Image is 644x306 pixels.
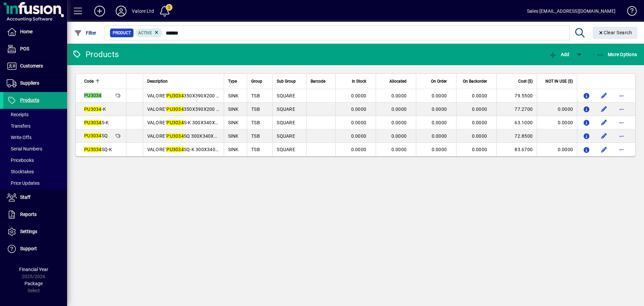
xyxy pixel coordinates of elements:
span: Reports [20,212,37,217]
span: SINK [228,133,239,139]
button: Filter [72,27,98,39]
a: Staff [3,189,67,206]
span: On Order [431,78,447,85]
button: Clear [593,27,638,39]
span: 0.0000 [391,133,407,139]
span: Pricebooks [7,158,34,163]
a: Stocktakes [3,166,67,177]
span: S-K [84,120,109,125]
td: 0.0000 [537,116,577,129]
div: Code [84,78,122,85]
span: More Options [596,52,637,57]
span: 0.0000 [391,106,407,112]
em: PU3034 [84,133,102,138]
span: Price Updates [7,180,40,186]
span: 0.0000 [472,106,487,112]
span: Serial Numbers [7,146,42,151]
mat-chip: Activation Status: Active [136,29,162,37]
em: PU3034 [166,120,184,125]
div: Barcode [311,78,331,85]
div: On Backorder [461,78,493,85]
span: On Backorder [463,78,487,85]
span: 0.0000 [472,93,487,98]
a: Reports [3,206,67,223]
div: Products [72,49,119,60]
span: Staff [20,194,31,200]
span: 0.0000 [351,106,367,112]
span: Cost ($) [518,78,533,85]
em: PU3034 [166,147,184,152]
span: SQUARE [277,120,295,125]
span: POS [20,46,29,51]
span: 0.0000 [351,147,367,152]
span: VALORE` SQ 300X340X200 UM SINK =0.052M3 [147,133,266,139]
a: Knowledge Base [622,1,636,23]
div: Sub Group [277,78,302,85]
span: Settings [20,229,37,234]
span: 0.0000 [391,120,407,125]
span: SINK [228,106,239,112]
span: NOT IN USE ($) [545,78,573,85]
span: Write Offs [7,135,32,140]
span: SINK [228,120,239,125]
span: Clear Search [598,30,632,35]
td: 77.2700 [496,102,537,116]
a: Transfers [3,120,67,132]
button: Edit [599,104,609,115]
span: 0.0000 [472,147,487,152]
span: Stocktakes [7,169,34,174]
span: Allocated [389,78,407,85]
span: TSB [251,93,260,98]
span: Suppliers [20,80,39,86]
em: PU3034 [166,106,184,112]
span: Customers [20,63,43,69]
span: Product [113,30,131,36]
button: More options [616,117,627,128]
button: Add [89,5,110,17]
div: Sales [EMAIL_ADDRESS][DOMAIN_NAME] [527,6,615,16]
td: 63.1000 [496,116,537,129]
span: SQUARE [277,106,295,112]
span: Financial Year [19,267,48,272]
span: Add [549,52,569,57]
span: Support [20,246,37,251]
span: 0.0000 [472,120,487,125]
span: Receipts [7,112,29,117]
td: 0.0000 [537,143,577,156]
span: Code [84,78,94,85]
span: SQUARE [277,93,295,98]
span: Barcode [311,78,325,85]
span: 0.0000 [432,93,447,98]
a: Suppliers [3,75,67,92]
button: More options [616,104,627,115]
span: Description [147,78,168,85]
span: Active [138,31,152,35]
span: VALORE` 350X390X200 SMALL SINK =0.052m3 [147,93,267,98]
button: Edit [599,131,609,141]
em: PU3034 [84,120,102,125]
a: Support [3,241,67,257]
em: PU3034 [84,93,102,98]
td: 0.0000 [537,102,577,116]
a: Receipts [3,109,67,120]
span: Products [20,97,39,103]
span: TSB [251,120,260,125]
span: 0.0000 [351,120,367,125]
div: Type [228,78,243,85]
button: Profile [110,5,132,17]
a: Serial Numbers [3,143,67,155]
div: Group [251,78,268,85]
span: SINK [228,147,239,152]
a: Price Updates [3,177,67,189]
span: SQ-K [84,147,112,152]
button: Edit [599,117,609,128]
div: In Stock [340,78,372,85]
span: 0.0000 [432,133,447,139]
button: Edit [599,144,609,155]
button: Edit [599,90,609,101]
span: 0.0000 [351,93,367,98]
button: Add [547,48,571,60]
span: 0.0000 [391,147,407,152]
span: Filter [74,30,97,36]
span: SQUARE [277,133,295,139]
